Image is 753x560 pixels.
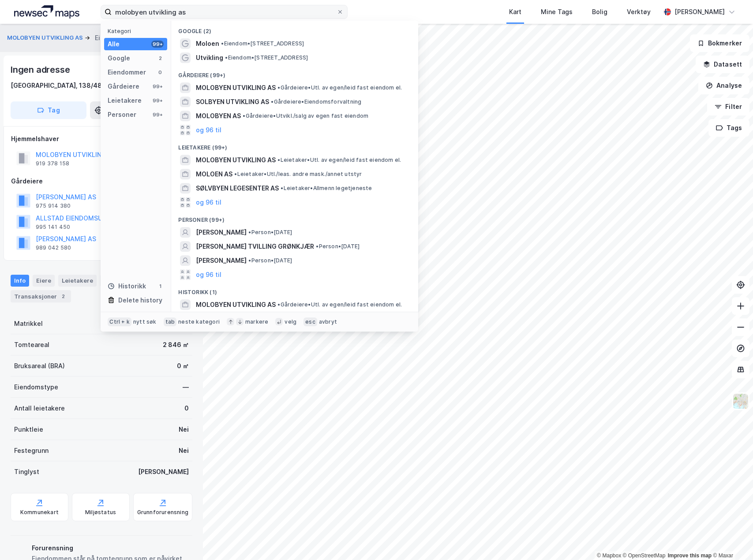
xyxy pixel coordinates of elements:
span: [PERSON_NAME] TVILLING GRØNKJÆR [196,241,314,252]
div: 2 [59,292,67,301]
span: Leietaker • Utl./leas. andre mask./annet utstyr [234,171,362,178]
div: Leietakere [58,275,97,286]
div: Gårdeiere [108,81,139,92]
div: neste kategori [178,318,220,325]
div: Kart [509,7,521,17]
span: • [271,98,273,105]
div: 99+ [151,111,164,118]
div: Verktøy [627,7,651,17]
div: Eiendommer [108,67,146,78]
button: Tags [708,119,749,137]
div: 2 [157,55,164,62]
input: Søk på adresse, matrikkel, gårdeiere, leietakere eller personer [112,5,337,19]
span: SØLVBYEN LEGESENTER AS [196,183,279,194]
span: Gårdeiere • Eiendomsforvaltning [271,98,361,105]
div: Bolig [592,7,607,17]
span: • [225,54,228,61]
img: logo.a4113a55bc3d86da70a041830d287a7e.svg [14,5,79,19]
img: Z [732,393,749,410]
span: MOLOBYEN AS [196,111,241,121]
div: Kategori [108,28,167,34]
div: [GEOGRAPHIC_DATA], 138/4801 [11,80,109,91]
span: Utvikling [196,52,223,63]
button: Tag [11,101,86,119]
div: tab [164,317,177,326]
div: velg [285,318,296,325]
div: esc [303,317,317,326]
div: Historikk (1) [171,282,418,298]
button: Bokmerker [690,34,749,52]
div: Gårdeiere (99+) [171,65,418,81]
span: • [248,229,251,235]
span: MOLOBYEN UTVIKLING AS [196,155,276,165]
button: og 96 til [196,197,221,208]
span: Leietaker • Utl. av egen/leid fast eiendom el. [277,157,401,164]
div: Nei [179,424,189,435]
div: Leietakere [108,95,142,106]
button: og 96 til [196,125,221,135]
div: Eiendom [95,33,121,43]
button: Analyse [698,77,749,94]
button: MOLOBYEN UTVIKLING AS [7,34,85,42]
div: 99+ [151,41,164,48]
div: Matrikkel [14,318,43,329]
div: Alle [108,39,120,49]
span: Gårdeiere • Utl. av egen/leid fast eiendom el. [277,84,402,91]
span: [PERSON_NAME] [196,227,247,238]
span: • [248,257,251,264]
div: 1 [157,283,164,290]
div: Gårdeiere [11,176,192,187]
div: Bruksareal (BRA) [14,361,65,371]
span: • [281,185,283,191]
button: og 96 til [196,269,221,280]
div: [PERSON_NAME] [138,467,189,477]
div: Eiendomstype [14,382,58,392]
div: 99+ [151,97,164,104]
span: MOLOBYEN UTVIKLING AS [196,82,276,93]
button: Filter [707,98,749,116]
a: Improve this map [668,553,712,559]
span: Person • [DATE] [316,243,360,250]
a: OpenStreetMap [623,553,666,559]
span: Person • [DATE] [248,229,292,236]
div: [PERSON_NAME] [674,7,725,17]
div: Tinglyst [14,467,39,477]
div: 0 [184,403,189,414]
span: Moloen [196,38,219,49]
span: [PERSON_NAME] [196,255,247,266]
div: Ctrl + k [108,317,131,326]
div: Info [11,275,29,286]
div: Hjemmelshaver [11,134,192,144]
span: • [316,243,318,250]
div: Miljøstatus [85,509,116,516]
span: Leietaker • Allmenn legetjeneste [281,185,372,192]
div: 989 042 580 [36,244,71,251]
span: MOLOEN AS [196,169,232,179]
div: — [183,382,189,392]
div: Punktleie [14,424,43,435]
div: Grunnforurensning [137,509,188,516]
a: Mapbox [597,553,621,559]
iframe: Chat Widget [709,518,753,560]
span: MOLOBYEN UTVIKLING AS [196,299,276,310]
span: • [221,40,224,47]
div: nytt søk [133,318,157,325]
span: • [234,171,237,177]
div: 99+ [151,83,164,90]
div: Transaksjoner [11,290,71,302]
div: Datasett [100,275,133,286]
span: • [277,84,280,91]
span: Eiendom • [STREET_ADDRESS] [225,54,308,61]
div: Eiere [33,275,55,286]
div: markere [245,318,268,325]
div: avbryt [319,318,337,325]
div: Delete history [118,295,162,306]
div: Personer [108,109,136,120]
div: 0 ㎡ [177,361,189,371]
div: Historikk [108,281,146,291]
div: Google (2) [171,21,418,37]
span: Gårdeiere • Utvikl./salg av egen fast eiendom [243,112,368,119]
div: 0 [157,69,164,76]
div: Tomteareal [14,340,49,350]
